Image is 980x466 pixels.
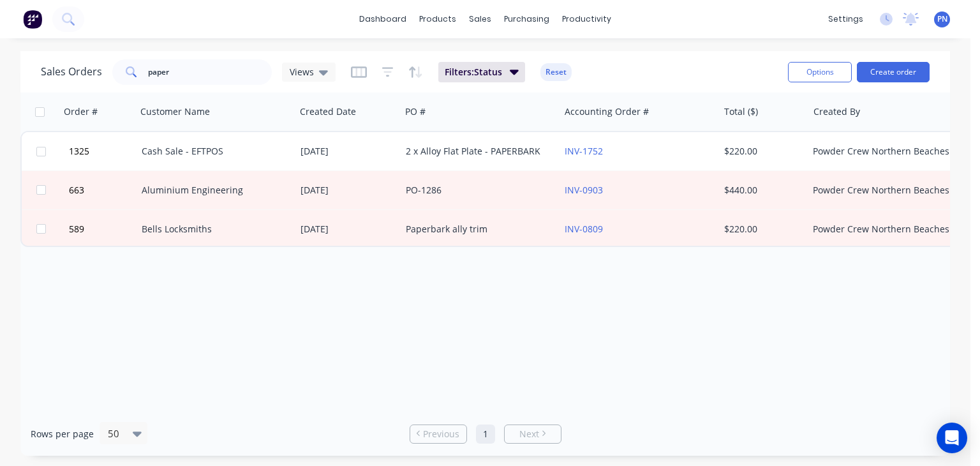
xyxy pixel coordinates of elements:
[813,184,954,197] div: Powder Crew Northern Beaches
[41,66,102,78] h1: Sales Orders
[565,105,649,118] div: Accounting Order #
[406,223,547,236] div: Paperbark ally trim
[498,10,556,29] div: purchasing
[565,223,603,235] a: INV-0809
[438,62,525,82] button: Filters:Status
[301,184,396,197] div: [DATE]
[519,428,539,440] span: Next
[142,223,283,236] div: Bells Locksmiths
[413,10,463,29] div: products
[565,145,603,157] a: INV-1752
[565,184,603,196] a: INV-0903
[301,145,396,158] div: [DATE]
[148,59,272,85] input: Search...
[353,10,413,29] a: dashboard
[142,184,283,197] div: Aluminium Engineering
[724,223,799,236] div: $220.00
[31,428,94,440] span: Rows per page
[813,105,860,118] div: Created By
[505,428,561,440] a: Next page
[301,223,396,236] div: [DATE]
[724,105,758,118] div: Total ($)
[290,65,314,79] span: Views
[822,10,870,29] div: settings
[406,145,547,158] div: 2 x Alloy Flat Plate - PAPERBARK
[463,10,498,29] div: sales
[540,63,572,81] button: Reset
[65,171,142,209] button: 663
[69,145,89,158] span: 1325
[300,105,356,118] div: Created Date
[445,66,502,79] span: Filters: Status
[724,145,799,158] div: $220.00
[556,10,618,29] div: productivity
[69,184,84,197] span: 663
[937,423,967,453] div: Open Intercom Messenger
[476,425,495,444] a: Page 1 is your current page
[423,428,459,440] span: Previous
[65,210,142,248] button: 589
[788,62,852,82] button: Options
[65,132,142,170] button: 1325
[406,184,547,197] div: PO-1286
[405,425,567,444] ul: Pagination
[405,105,426,118] div: PO #
[937,13,947,25] span: PN
[23,10,42,29] img: Factory
[813,145,954,158] div: Powder Crew Northern Beaches
[69,223,84,236] span: 589
[724,184,799,197] div: $440.00
[857,62,930,82] button: Create order
[64,105,98,118] div: Order #
[142,145,283,158] div: Cash Sale - EFTPOS
[410,428,466,440] a: Previous page
[140,105,210,118] div: Customer Name
[813,223,954,236] div: Powder Crew Northern Beaches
